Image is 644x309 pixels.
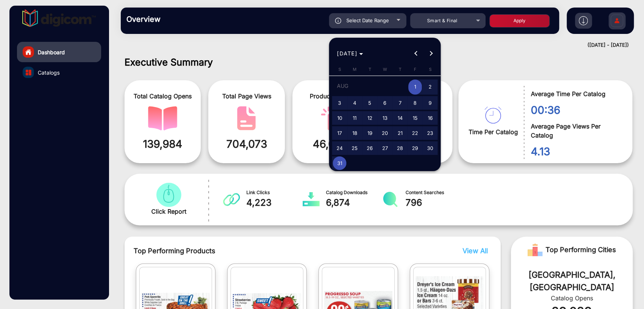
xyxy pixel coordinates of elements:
button: August 24, 2025 [332,141,347,156]
button: August 14, 2025 [392,110,407,125]
button: August 6, 2025 [377,95,392,110]
span: 9 [423,96,437,110]
span: 17 [333,126,346,140]
span: 22 [408,126,422,140]
button: August 13, 2025 [377,110,392,125]
span: 28 [393,141,407,155]
span: 27 [378,141,392,155]
td: AUG [332,78,407,95]
button: August 10, 2025 [332,110,347,125]
button: August 19, 2025 [362,125,377,141]
span: 11 [348,111,361,125]
span: 3 [333,96,346,110]
span: [DATE] [337,50,357,57]
span: 14 [393,111,407,125]
span: 8 [408,96,422,110]
button: August 15, 2025 [407,110,423,125]
span: F [413,67,416,72]
button: August 5, 2025 [362,95,377,110]
button: August 9, 2025 [423,95,438,110]
span: 15 [408,111,422,125]
span: 5 [363,96,377,110]
button: August 21, 2025 [392,125,407,141]
span: 6 [378,96,392,110]
button: August 31, 2025 [332,156,347,171]
button: August 16, 2025 [423,110,438,125]
button: Previous month [409,46,424,61]
button: August 22, 2025 [407,125,423,141]
span: 4 [348,96,361,110]
span: 13 [378,111,392,125]
span: 2 [423,80,437,95]
span: 25 [348,141,361,155]
span: 12 [363,111,377,125]
button: August 7, 2025 [392,95,407,110]
span: 19 [363,126,377,140]
span: W [383,67,387,72]
button: Next month [424,46,439,61]
span: 7 [393,96,407,110]
span: 26 [363,141,377,155]
span: M [353,67,357,72]
button: August 2, 2025 [423,78,438,95]
button: August 29, 2025 [407,141,423,156]
button: August 28, 2025 [392,141,407,156]
button: August 17, 2025 [332,125,347,141]
span: 31 [333,156,346,170]
span: S [429,67,431,72]
button: August 8, 2025 [407,95,423,110]
span: 10 [333,111,346,125]
span: T [368,67,371,72]
button: August 4, 2025 [347,95,362,110]
span: 18 [348,126,361,140]
button: Choose month and year [334,47,366,60]
span: 30 [423,141,437,155]
button: August 11, 2025 [347,110,362,125]
button: August 1, 2025 [407,78,423,95]
button: August 20, 2025 [377,125,392,141]
span: S [338,67,341,72]
button: August 27, 2025 [377,141,392,156]
button: August 3, 2025 [332,95,347,110]
button: August 30, 2025 [423,141,438,156]
button: August 18, 2025 [347,125,362,141]
span: 1 [408,80,422,95]
span: 29 [408,141,422,155]
button: August 25, 2025 [347,141,362,156]
span: 23 [423,126,437,140]
span: T [398,67,401,72]
span: 21 [393,126,407,140]
button: August 12, 2025 [362,110,377,125]
button: August 26, 2025 [362,141,377,156]
span: 20 [378,126,392,140]
span: 24 [333,141,346,155]
span: 16 [423,111,437,125]
button: August 23, 2025 [423,125,438,141]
